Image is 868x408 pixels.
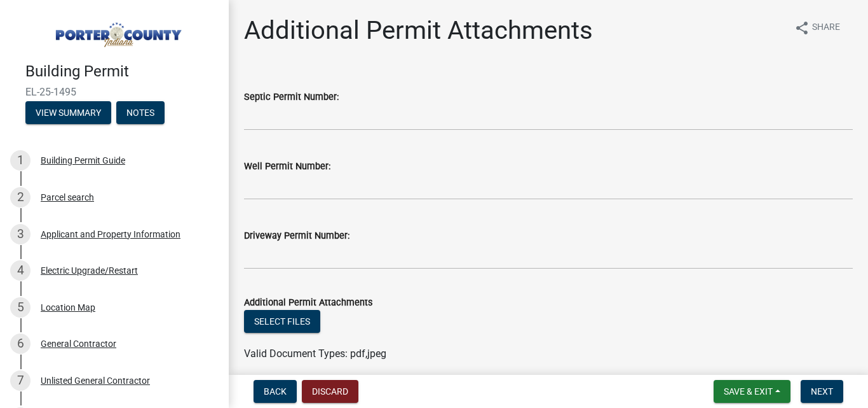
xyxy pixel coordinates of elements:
[801,380,843,403] button: Next
[724,386,773,397] span: Save & Exit
[41,266,138,275] div: Electric Upgrade/Restart
[244,348,386,360] span: Valid Document Types: pdf,jpeg
[10,187,31,208] div: 2
[41,303,95,312] div: Location Map
[25,62,219,81] h4: Building Permit
[784,15,850,40] button: shareShare
[41,339,116,348] div: General Contractor
[244,232,349,241] label: Driveway Permit Number:
[25,101,111,124] button: View Summary
[244,162,330,171] label: Well Permit Number:
[811,386,833,397] span: Next
[116,108,165,118] wm-modal-confirm: Notes
[302,380,358,403] button: Discard
[812,20,840,36] span: Share
[10,224,31,244] div: 3
[244,93,339,102] label: Septic Permit Number:
[10,260,31,281] div: 4
[244,310,320,333] button: Select files
[25,13,208,49] img: Porter County, Indiana
[41,230,180,239] div: Applicant and Property Information
[116,101,165,124] button: Notes
[244,299,372,307] label: Additional Permit Attachments
[10,370,31,391] div: 7
[714,380,790,403] button: Save & Exit
[264,386,287,397] span: Back
[41,376,150,385] div: Unlisted General Contractor
[10,150,31,171] div: 1
[794,20,810,36] i: share
[41,193,94,202] div: Parcel search
[254,380,297,403] button: Back
[25,86,203,98] span: EL-25-1495
[10,334,31,354] div: 6
[41,156,125,165] div: Building Permit Guide
[25,108,111,118] wm-modal-confirm: Summary
[10,297,31,318] div: 5
[244,15,593,46] h1: Additional Permit Attachments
